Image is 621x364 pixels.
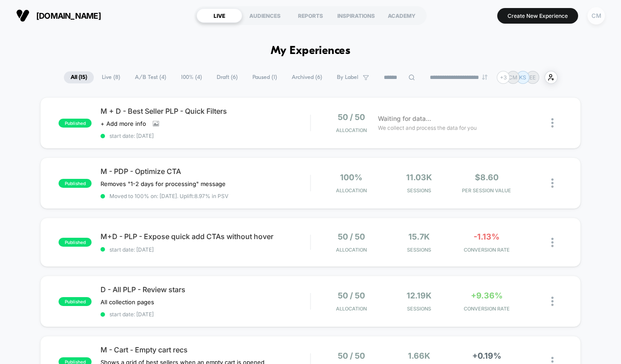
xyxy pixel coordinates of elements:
[101,180,226,187] span: Removes "1-2 days for processing" message
[474,232,499,241] span: -1.13%
[408,351,430,360] span: 1.66k
[472,351,501,360] span: +0.19%
[285,71,329,83] span: Archived ( 6 )
[379,8,424,23] div: ACADEMY
[551,297,554,306] img: close
[333,8,379,23] div: INSPIRATIONS
[101,246,310,253] span: start date: [DATE]
[336,247,367,253] span: Allocation
[242,8,288,23] div: AUDIENCES
[455,306,518,312] span: CONVERSION RATE
[455,247,518,253] span: CONVERSION RATE
[482,74,487,80] img: end
[455,187,518,194] span: PER SESSION VALUE
[271,45,351,58] h1: My Experiences
[551,118,554,128] img: close
[551,178,554,188] img: close
[59,238,92,247] span: published
[174,71,209,83] span: 100% ( 4 )
[64,71,94,83] span: All ( 15 )
[519,74,526,81] p: KS
[197,8,242,23] div: LIVE
[36,11,101,21] span: [DOMAIN_NAME]
[109,193,228,199] span: Moved to 100% on: [DATE] . Uplift: 8.97% in PSV
[340,173,362,182] span: 100%
[101,311,310,318] span: start date: [DATE]
[288,8,333,23] div: REPORTS
[246,71,284,83] span: Paused ( 1 )
[338,291,365,300] span: 50 / 50
[16,9,29,22] img: Visually logo
[59,179,92,188] span: published
[95,71,127,83] span: Live ( 8 )
[336,306,367,312] span: Allocation
[101,107,310,116] span: M + D - Best Seller PLP - Quick Filters
[338,351,365,360] span: 50 / 50
[551,238,554,247] img: close
[475,173,499,182] span: $8.60
[101,285,310,294] span: D - All PLP - Review stars
[508,74,517,81] p: CM
[337,74,358,81] span: By Label
[378,124,477,132] span: We collect and process the data for you
[101,167,310,176] span: M - PDP - Optimize CTA
[59,119,92,128] span: published
[338,232,365,241] span: 50 / 50
[585,7,608,25] button: CM
[471,291,503,300] span: +9.36%
[101,132,310,139] span: start date: [DATE]
[101,232,310,241] span: M+D - PLP - Expose quick add CTAs without hover
[338,112,365,122] span: 50 / 50
[101,298,154,306] span: All collection pages
[336,187,367,194] span: Allocation
[408,232,430,241] span: 15.7k
[13,8,104,23] button: [DOMAIN_NAME]
[210,71,244,83] span: Draft ( 6 )
[407,291,432,300] span: 12.19k
[128,71,173,83] span: A/B Test ( 4 )
[387,247,450,253] span: Sessions
[59,297,92,306] span: published
[587,7,605,25] div: CM
[406,173,432,182] span: 11.03k
[101,345,310,354] span: M - Cart - Empty cart recs
[387,187,450,194] span: Sessions
[101,120,146,127] span: + Add more info
[497,71,510,84] div: + 3
[378,114,431,124] span: Waiting for data...
[336,127,367,133] span: Allocation
[497,8,578,24] button: Create New Experience
[529,74,536,81] p: EE
[387,306,450,312] span: Sessions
